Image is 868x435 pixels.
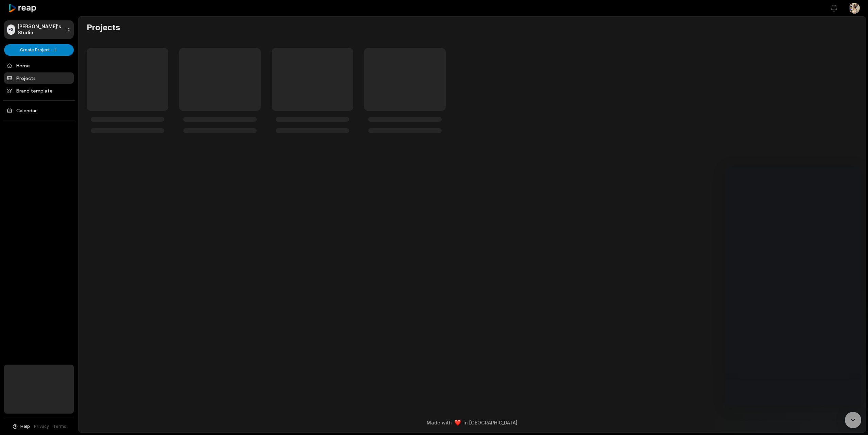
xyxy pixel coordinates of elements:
[4,105,74,116] a: Calendar
[4,72,74,84] a: Projects
[4,85,74,96] a: Brand template
[20,423,30,430] span: Help
[85,419,860,426] div: Made with in [GEOGRAPHIC_DATA]
[4,60,74,71] a: Home
[845,412,861,428] div: Open Intercom Messenger
[53,423,66,430] a: Terms
[12,423,30,430] button: Help
[4,44,74,56] button: Create Project
[18,23,64,36] p: [PERSON_NAME]'s Studio
[34,423,49,430] a: Privacy
[87,22,120,33] h2: Projects
[455,420,461,426] img: heart emoji
[7,24,15,35] div: FS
